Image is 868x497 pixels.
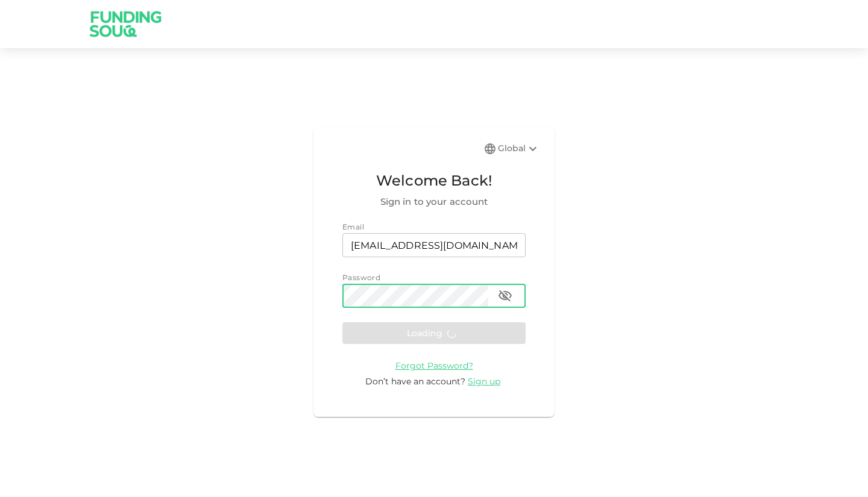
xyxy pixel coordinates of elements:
span: Email [342,222,364,231]
span: Forgot Password? [395,360,473,371]
span: Don’t have an account? [365,376,465,387]
span: Sign in to your account [342,195,526,209]
input: password [342,284,488,308]
span: Welcome Back! [342,169,526,192]
span: Sign up [468,376,500,387]
div: Global [498,142,540,156]
input: email [342,233,526,257]
a: Forgot Password? [395,360,473,371]
span: Password [342,273,380,282]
